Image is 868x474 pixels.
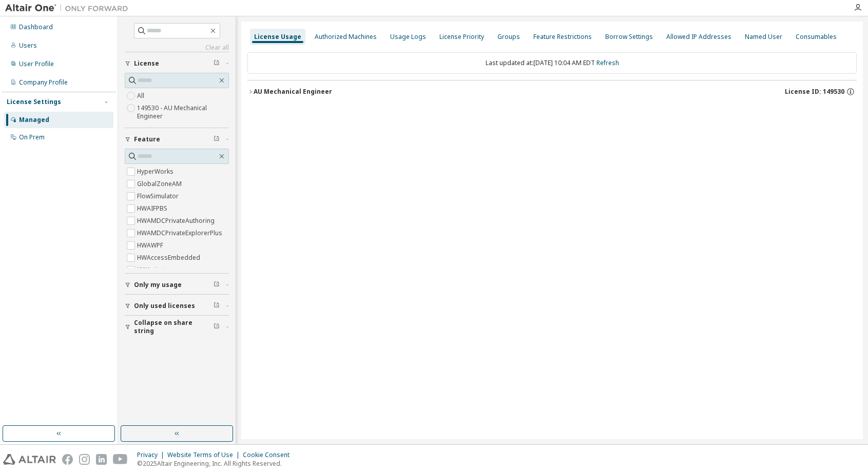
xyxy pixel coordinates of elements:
[19,133,45,141] div: On Prem
[7,98,61,106] div: License Settings
[137,451,167,459] div: Privacy
[137,102,229,122] label: 149530 - AU Mechanical Engineer
[137,178,184,190] label: GlobalZoneAM
[666,33,731,41] div: Allowed IP Addresses
[214,323,220,331] span: Clear filter
[19,116,49,124] div: Managed
[125,295,229,317] button: Only used licenses
[134,302,195,310] span: Only used licenses
[214,59,220,68] span: Clear filter
[5,3,133,13] img: Altair One
[137,459,296,468] p: © 2025 Altair Engineering, Inc. All Rights Reserved.
[315,33,377,41] div: Authorized Machines
[247,52,857,74] div: Last updated at: [DATE] 10:04 AM EDT
[247,80,857,103] button: AU Mechanical EngineerLicense ID: 149530
[533,33,592,41] div: Feature Restrictions
[214,135,220,143] span: Clear filter
[745,33,782,41] div: Named User
[390,33,426,41] div: Usage Logs
[125,316,229,338] button: Collapse on share string
[596,58,619,67] a: Refresh
[19,60,54,68] div: User Profile
[254,88,332,96] div: AU Mechanical Engineer
[137,227,224,239] label: HWAMDCPrivateExplorerPlus
[137,252,202,264] label: HWAccessEmbedded
[785,88,844,96] span: License ID: 149530
[125,44,229,52] a: Clear all
[605,33,653,41] div: Borrow Settings
[137,202,169,215] label: HWAIFPBS
[439,33,484,41] div: License Priority
[19,78,68,87] div: Company Profile
[137,215,217,227] label: HWAMDCPrivateAuthoring
[796,33,837,41] div: Consumables
[214,281,220,289] span: Clear filter
[167,451,243,459] div: Website Terms of Use
[137,190,181,202] label: FlowSimulator
[3,454,56,465] img: altair_logo.svg
[19,23,53,31] div: Dashboard
[134,135,160,143] span: Feature
[497,33,520,41] div: Groups
[125,128,229,151] button: Feature
[79,454,90,465] img: instagram.svg
[19,42,37,50] div: Users
[134,59,159,68] span: License
[137,264,172,276] label: HWActivate
[137,166,176,178] label: HyperWorks
[125,274,229,296] button: Only my usage
[137,239,165,252] label: HWAWPF
[134,281,182,289] span: Only my usage
[62,454,73,465] img: facebook.svg
[243,451,296,459] div: Cookie Consent
[134,319,214,335] span: Collapse on share string
[125,52,229,75] button: License
[113,454,128,465] img: youtube.svg
[137,90,146,102] label: All
[214,302,220,310] span: Clear filter
[96,454,107,465] img: linkedin.svg
[254,33,301,41] div: License Usage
